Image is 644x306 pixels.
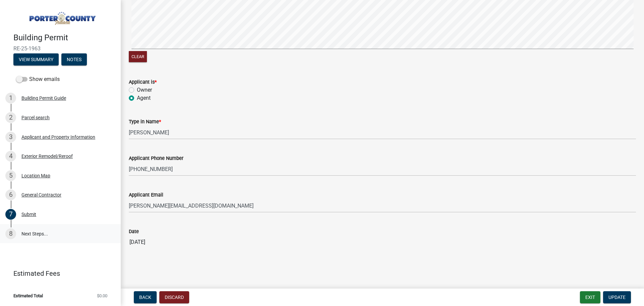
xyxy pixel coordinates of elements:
[129,80,157,85] label: Applicant is
[159,291,189,303] button: Discard
[21,96,66,100] div: Building Permit Guide
[5,151,16,162] div: 4
[129,229,139,234] label: Date
[5,267,110,280] a: Estimated Fees
[13,45,107,52] span: RE-25-1963
[137,94,151,102] label: Agent
[61,53,87,65] button: Notes
[21,212,36,217] div: Submit
[5,209,16,220] div: 7
[13,7,110,26] img: Porter County, Indiana
[129,120,161,124] label: Type in Name
[13,294,43,298] span: Estimated Total
[608,295,626,300] span: Update
[129,156,183,161] label: Applicant Phone Number
[5,93,16,103] div: 1
[97,294,107,298] span: $0.00
[13,33,115,43] h4: Building Permit
[5,132,16,142] div: 3
[21,192,61,197] div: General Contractor
[5,170,16,181] div: 5
[21,115,50,120] div: Parcel search
[134,291,157,303] button: Back
[21,135,95,139] div: Applicant and Property Information
[5,112,16,123] div: 2
[129,51,147,62] button: Clear
[5,189,16,200] div: 6
[16,75,60,83] label: Show emails
[13,53,59,65] button: View Summary
[5,228,16,239] div: 8
[603,291,631,303] button: Update
[21,154,73,159] div: Exterior Remodel/Reroof
[129,193,163,198] label: Applicant Email
[137,86,152,94] label: Owner
[139,295,151,300] span: Back
[61,57,87,62] wm-modal-confirm: Notes
[21,173,50,178] div: Location Map
[580,291,600,303] button: Exit
[13,57,59,62] wm-modal-confirm: Summary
